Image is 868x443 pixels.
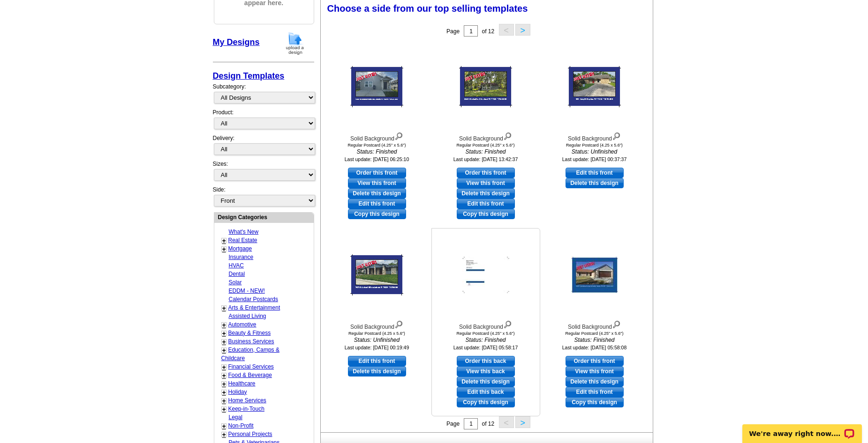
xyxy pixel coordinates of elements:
a: + [222,431,226,438]
span: of 12 [482,28,494,35]
a: My Designs [213,37,260,47]
small: Last update: [DATE] 05:58:17 [453,345,518,350]
div: Side: [213,185,314,207]
img: Solid Background [459,66,513,107]
a: EDDM - NEW! [229,288,265,294]
img: view design details [394,130,403,140]
div: Solid Background [434,318,537,331]
div: Regular Postcard (4.25" x 5.6") [325,143,429,148]
a: Education, Camps & Childcare [221,347,279,362]
a: use this design [566,356,624,366]
a: + [222,330,226,337]
span: Page [446,28,460,35]
a: Design Templates [213,71,285,81]
a: Holiday [228,389,247,395]
a: Delete this design [457,377,515,387]
div: Solid Background [543,318,646,331]
span: Page [446,421,460,427]
a: use this design [457,168,515,178]
a: HVAC [229,262,244,269]
img: Solid Background [350,254,404,295]
a: + [222,372,226,379]
a: Calendar Postcards [229,296,278,303]
div: Regular Postcard (4.25 x 5.6") [543,143,646,148]
div: Delivery: [213,134,314,160]
a: + [222,389,226,396]
a: Copy this design [566,397,624,407]
small: Last update: [DATE] 06:25:10 [345,156,409,162]
a: Assisted Living [229,313,266,319]
div: Design Categories [214,213,314,221]
a: + [222,406,226,413]
a: Arts & Entertainment [228,304,280,311]
span: Choose a side from our top selling templates [327,3,528,14]
a: + [222,363,226,371]
a: What's New [229,229,259,235]
a: View this front [566,366,624,377]
a: Non-Profit [228,422,254,429]
a: use this design [457,356,515,366]
div: Regular Postcard (4.25" x 5.6") [434,331,537,336]
a: Personal Projects [228,431,272,437]
div: Solid Background [325,130,429,143]
a: + [222,321,226,329]
div: Subcategory: [213,82,314,108]
i: Status: Unfinished [543,148,646,156]
img: upload-design [283,31,307,55]
a: + [222,422,226,430]
a: Home Services [228,397,266,404]
img: Solid Background [568,66,621,107]
div: Sizes: [213,160,314,185]
a: Copy this design [457,209,515,219]
i: Status: Finished [543,336,646,344]
a: Legal [229,414,242,421]
a: Delete this design [566,377,624,387]
span: of 12 [482,421,494,427]
a: Delete this design [348,188,406,199]
small: Last update: [DATE] 13:42:37 [453,156,518,162]
iframe: LiveChat chat widget [736,413,868,443]
a: edit this design [566,387,624,397]
a: Insurance [229,254,254,260]
a: edit this design [348,199,406,209]
i: Status: Finished [434,336,537,344]
a: use this design [348,168,406,178]
button: > [515,24,530,36]
button: < [499,416,514,428]
small: Last update: [DATE] 00:19:49 [345,345,409,350]
a: Real Estate [228,237,257,244]
a: Delete this design [348,366,406,377]
img: view design details [503,318,512,329]
img: Solid Background [350,66,404,107]
i: Status: Unfinished [325,336,429,344]
div: Regular Postcard (4.25" x 5.6") [543,331,646,336]
div: Solid Background [543,130,646,143]
a: Financial Services [228,363,274,370]
a: Delete this design [457,188,515,199]
img: view design details [503,130,512,140]
a: + [222,380,226,388]
div: Regular Postcard (4.25 x 5.6") [325,331,429,336]
a: + [222,304,226,312]
button: < [499,24,514,36]
a: View this front [348,178,406,188]
a: + [222,245,226,253]
img: Solid Background [571,257,618,293]
a: + [222,338,226,346]
a: Mortgage [228,245,252,252]
a: Beauty & Fitness [228,330,271,336]
small: Last update: [DATE] 05:58:08 [562,345,627,350]
a: Keep-in-Touch [228,406,264,412]
a: Food & Beverage [228,372,272,378]
a: Business Services [228,338,274,345]
a: + [222,347,226,354]
a: Copy this design [348,209,406,219]
a: Dental [229,271,245,277]
div: Solid Background [325,318,429,331]
img: view design details [612,318,621,329]
small: Last update: [DATE] 00:37:37 [562,156,627,162]
a: edit this design [457,199,515,209]
a: edit this design [457,387,515,397]
a: Delete this design [566,178,624,188]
